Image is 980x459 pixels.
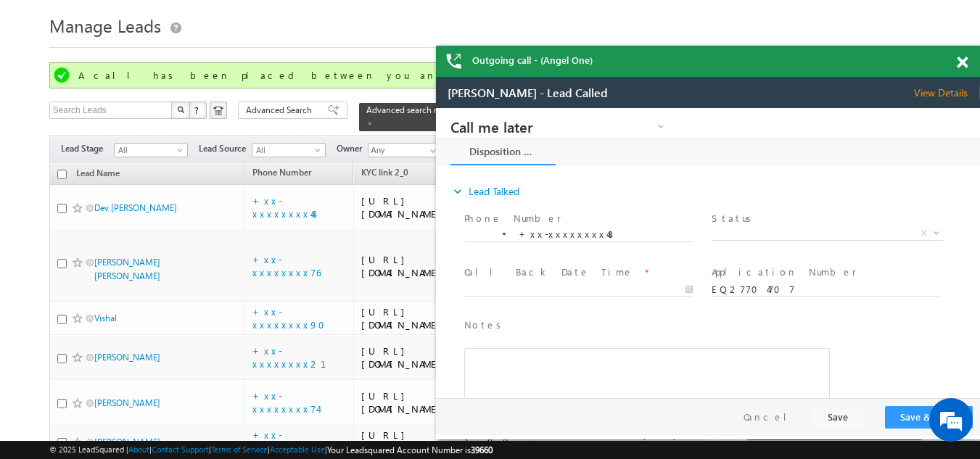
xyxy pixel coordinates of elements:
[115,144,184,157] span: All
[194,104,201,116] span: ?
[25,76,61,95] img: d_60004797649_company_0_60004797649
[361,429,450,455] div: [URL][DOMAIN_NAME]
[177,106,184,113] img: Search
[15,31,120,57] a: Disposition Form
[69,165,127,184] a: Lead Name
[252,429,324,454] a: +xx-xxxxxxxx58
[15,12,199,25] span: Call me later
[327,444,493,455] span: Your Leadsquared Account Number is
[238,7,273,42] div: Minimize live chat window
[94,397,160,408] a: [PERSON_NAME]
[252,389,318,415] a: +xx-xxxxxxxx74
[471,444,493,455] span: 39660
[15,10,232,26] a: Call me later
[276,104,321,117] label: Status
[361,167,408,178] span: KYC link 2_0
[28,104,125,117] label: Phone Number
[61,142,114,155] span: Lead Stage
[211,444,268,454] a: Terms of Service
[189,102,207,119] button: ?
[78,69,905,82] div: A call has been placed between you and+xx-xxxxxxxx48
[252,253,321,278] a: +xx-xxxxxxxx76
[361,344,450,371] div: [URL][DOMAIN_NAME]
[337,142,368,155] span: Owner
[75,76,244,95] div: Chat with us now
[57,170,67,179] input: Check all records
[472,54,593,67] span: Outgoing call - (Angel One)
[246,104,316,117] span: Advanced Search
[366,104,458,115] span: Advanced search results
[252,305,334,331] a: +xx-xxxxxxxx90
[368,143,442,157] input: Type to Search
[94,437,160,447] a: [PERSON_NAME]
[361,253,450,279] div: [URL][DOMAIN_NAME]
[94,257,160,281] a: [PERSON_NAME] [PERSON_NAME]
[361,305,450,331] div: [URL][DOMAIN_NAME]
[252,167,311,178] span: Phone Number
[12,9,172,22] span: [PERSON_NAME] - Lead Called
[114,143,188,157] a: All
[478,9,544,22] span: View Details
[94,313,117,323] a: Vishal
[276,157,421,171] label: Application Number
[49,14,161,37] span: Manage Leads
[15,76,29,91] i: expand_more
[270,444,325,454] a: Acceptable Use
[94,352,160,363] a: [PERSON_NAME]
[252,143,326,157] a: All
[49,443,493,457] span: © 2025 LeadSquared | | | | |
[361,389,450,415] div: [URL][DOMAIN_NAME]
[485,118,491,131] span: X
[15,70,83,96] a: expand_moreLead Talked
[422,144,440,158] a: Show All Items
[128,444,149,454] a: About
[197,356,263,376] em: Start Chat
[28,210,70,224] label: Notes
[361,194,450,220] div: [URL][DOMAIN_NAME]
[199,142,252,155] span: Lead Source
[354,165,416,183] a: KYC link 2_0
[152,444,209,454] a: Contact Support
[252,194,321,220] a: +xx-xxxxxxxx48
[252,144,321,157] span: All
[252,344,344,370] a: +xx-xxxxxxxx21
[28,240,394,321] div: Rich Text Editor, 40788eee-0fb2-11ec-a811-0adc8a9d82c2__tab1__section1__Notes__Lead__0_lsq-form-m...
[245,165,318,183] a: Phone Number
[94,202,177,213] a: Dev [PERSON_NAME]
[28,157,197,171] label: Call Back Date Time
[19,134,265,344] textarea: Type your message and hit 'Enter'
